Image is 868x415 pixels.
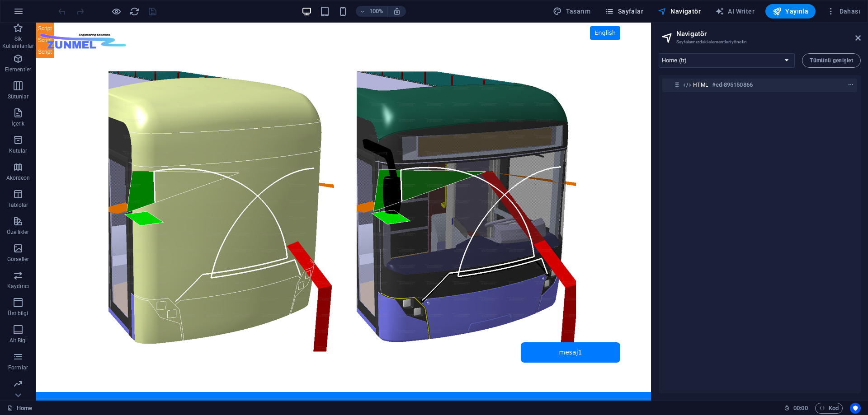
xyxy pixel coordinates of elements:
[712,79,753,90] h6: #ed-895150866
[846,79,855,90] button: context-menu
[8,310,28,317] p: Üst bilgi
[8,364,28,371] p: Formlar
[800,405,801,411] span: :
[793,403,807,414] span: 00 00
[850,403,861,414] button: Usercentrics
[601,4,647,19] button: Sayfalar
[802,53,861,68] button: Tümünü genişlet
[819,403,839,414] span: Kod
[129,6,140,17] i: Sayfayı yeniden yükleyin
[676,38,843,46] h3: Sayfalarınızdaki elementleri yönetin
[356,6,388,17] button: 100%
[6,174,30,182] p: Akordeon
[658,7,701,16] span: Navigatör
[712,4,758,19] button: AI Writer
[693,81,708,89] span: HTML
[715,7,755,16] span: AI Writer
[765,4,816,19] button: Yayınla
[605,7,643,16] span: Sayfalar
[773,7,808,16] span: Yayınla
[393,7,401,15] i: Yeniden boyutlandırmada yakınlaştırma düzeyini seçilen cihaza uyacak şekilde otomatik olarak ayarla.
[553,7,590,16] span: Tasarım
[549,4,594,19] button: Tasarım
[8,201,28,209] p: Tablolar
[5,66,31,73] p: Elementler
[9,337,27,344] p: Alt Bigi
[8,93,29,100] p: Sütunlar
[654,4,704,19] button: Navigatör
[7,228,29,236] p: Özellikler
[129,6,140,17] button: reload
[11,120,24,127] p: İçerik
[823,4,864,19] button: Dahası
[369,6,384,17] h6: 100%
[9,147,28,154] p: Kutular
[815,403,843,414] button: Kod
[7,283,29,290] p: Kaydırıcı
[676,30,861,38] h2: Navigatör
[810,58,853,63] span: Tümünü genişlet
[826,7,860,16] span: Dahası
[7,403,32,414] a: Seçimi iptal etmek için tıkla. Sayfaları açmak için çift tıkla
[7,256,29,263] p: Görseller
